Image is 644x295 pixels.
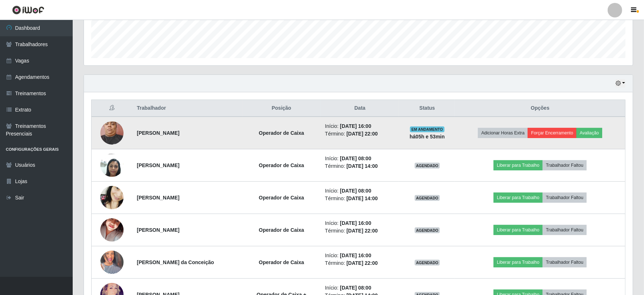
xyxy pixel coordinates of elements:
[340,123,371,129] time: [DATE] 16:00
[346,195,378,201] time: [DATE] 14:00
[340,155,371,161] time: [DATE] 08:00
[494,257,543,267] button: Liberar para Trabalho
[137,227,180,233] strong: [PERSON_NAME]
[325,284,395,292] li: Início:
[325,252,395,259] li: Início:
[100,117,124,148] img: 1725884204403.jpeg
[259,162,304,168] strong: Operador de Caixa
[325,130,395,138] li: Término:
[346,163,378,169] time: [DATE] 14:00
[340,220,371,226] time: [DATE] 16:00
[494,160,543,170] button: Liberar para Trabalho
[325,162,395,170] li: Término:
[100,173,124,223] img: 1735568187482.jpeg
[100,150,124,181] img: 1678454090194.jpeg
[543,257,587,267] button: Trabalhador Faltou
[325,227,395,235] li: Término:
[259,195,304,201] strong: Operador de Caixa
[325,122,395,130] li: Início:
[346,260,378,266] time: [DATE] 22:00
[325,259,395,267] li: Término:
[346,228,378,234] time: [DATE] 22:00
[12,5,44,15] img: CoreUI Logo
[259,130,304,136] strong: Operador de Caixa
[494,193,543,203] button: Liberar para Trabalho
[325,187,395,195] li: Início:
[346,131,378,137] time: [DATE] 22:00
[399,100,455,117] th: Status
[325,219,395,227] li: Início:
[325,155,395,162] li: Início:
[494,225,543,235] button: Liberar para Trabalho
[100,209,124,251] img: 1673461881907.jpeg
[543,193,587,203] button: Trabalhador Faltou
[137,130,180,136] strong: [PERSON_NAME]
[100,242,124,283] img: 1702743014516.jpeg
[455,100,625,117] th: Opções
[137,195,180,201] strong: [PERSON_NAME]
[340,188,371,194] time: [DATE] 08:00
[259,227,304,233] strong: Operador de Caixa
[242,100,321,117] th: Posição
[259,259,304,265] strong: Operador de Caixa
[543,160,587,170] button: Trabalhador Faltou
[137,162,180,168] strong: [PERSON_NAME]
[133,100,242,117] th: Trabalhador
[137,259,214,265] strong: [PERSON_NAME] da Conceição
[340,285,371,291] time: [DATE] 08:00
[528,128,576,138] button: Forçar Encerramento
[576,128,602,138] button: Avaliação
[415,260,440,266] span: AGENDADO
[415,227,440,233] span: AGENDADO
[410,134,445,140] strong: há 05 h e 53 min
[415,163,440,169] span: AGENDADO
[415,195,440,201] span: AGENDADO
[410,126,444,132] span: EM ANDAMENTO
[321,100,399,117] th: Data
[325,195,395,202] li: Término:
[543,225,587,235] button: Trabalhador Faltou
[478,128,528,138] button: Adicionar Horas Extra
[340,252,371,258] time: [DATE] 16:00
